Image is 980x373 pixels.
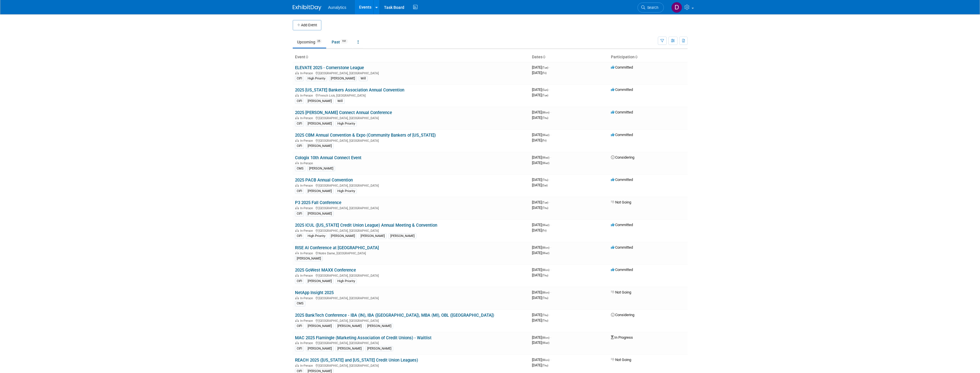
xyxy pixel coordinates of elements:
img: In-Person Event [295,116,299,119]
div: [GEOGRAPHIC_DATA], [GEOGRAPHIC_DATA] [295,340,527,345]
div: [PERSON_NAME] [336,324,363,329]
span: (Thu) [542,314,548,317]
span: - [550,133,551,137]
th: Participation [609,52,688,62]
span: (Fri) [542,229,547,232]
div: [PERSON_NAME] [306,121,334,126]
span: [DATE] [532,161,549,165]
span: (Mon) [542,358,549,362]
span: [DATE] [532,313,550,317]
div: CIFI [295,99,304,104]
span: In-Person [300,341,315,345]
a: Sort by Start Date [543,55,545,59]
div: [PERSON_NAME] [306,279,334,284]
div: Will [336,99,345,104]
div: High Priority [336,189,357,194]
span: Committed [611,177,633,182]
span: [DATE] [532,251,549,255]
span: Committed [611,87,633,92]
span: (Tue) [542,201,548,204]
span: [DATE] [532,290,551,294]
span: - [550,290,551,294]
span: Not Going [611,200,631,204]
span: (Tue) [542,66,548,69]
a: Cologix 10th Annual Connect Event [295,155,361,160]
span: [DATE] [532,200,550,204]
span: (Thu) [542,116,548,119]
span: (Wed) [542,133,549,137]
span: [DATE] [532,71,547,75]
span: [DATE] [532,296,548,300]
div: CIFI [295,324,304,329]
span: (Mon) [542,246,549,249]
img: Dan Fenech [671,2,682,13]
span: (Thu) [542,206,548,210]
span: In-Person [300,364,315,368]
div: [GEOGRAPHIC_DATA], [GEOGRAPHIC_DATA] [295,296,527,300]
a: ELEVATE 2025 - Cornerstone League [295,65,364,70]
span: [DATE] [532,335,551,340]
div: [GEOGRAPHIC_DATA], [GEOGRAPHIC_DATA] [295,206,527,210]
div: [PERSON_NAME] [306,99,334,104]
span: In-Person [300,274,315,278]
span: Committed [611,245,633,250]
span: Search [645,5,658,10]
div: CIFI [295,279,304,284]
span: Aunalytics [328,5,347,10]
span: (Wed) [542,252,549,255]
div: [GEOGRAPHIC_DATA], [GEOGRAPHIC_DATA] [295,228,527,233]
a: 2025 ICUL ([US_STATE] Credit Union League) Annual Meeting & Convention [295,223,437,228]
span: Considering [611,155,634,159]
span: In Progress [611,335,633,340]
div: CIFI [295,211,304,216]
span: [DATE] [532,340,549,345]
img: In-Person Event [295,252,299,254]
span: (Mon) [542,268,549,272]
span: [DATE] [532,245,551,250]
span: - [550,155,551,159]
span: [DATE] [532,183,548,187]
span: [DATE] [532,177,550,182]
div: CIFI [295,234,304,239]
span: (Wed) [542,341,549,344]
div: [GEOGRAPHIC_DATA], [GEOGRAPHIC_DATA] [295,363,527,368]
img: In-Person Event [295,364,299,367]
div: [GEOGRAPHIC_DATA], [GEOGRAPHIC_DATA] [295,71,527,75]
span: In-Person [300,71,315,75]
span: - [549,313,550,317]
img: In-Person Event [295,296,299,299]
div: Notre Dame, [GEOGRAPHIC_DATA] [295,251,527,255]
div: [GEOGRAPHIC_DATA], [GEOGRAPHIC_DATA] [295,115,527,120]
img: ExhibitDay [293,5,321,11]
span: [DATE] [532,228,547,232]
a: Past191 [327,37,352,47]
a: MAC 2025 Flamingle (Marketing Association of Credit Unions) - Waitlist [295,335,431,340]
div: High Priority [336,121,357,126]
button: Add Event [293,20,321,30]
div: Will [359,76,368,81]
span: Committed [611,110,633,114]
div: CIFI [295,76,304,81]
span: [DATE] [532,133,551,137]
span: Committed [611,133,633,137]
div: High Priority [306,234,327,239]
span: [DATE] [532,93,548,97]
span: (Mon) [542,336,549,339]
span: (Thu) [542,178,548,181]
div: [PERSON_NAME] [365,346,393,351]
span: In-Person [300,94,315,97]
span: (Sun) [542,88,548,91]
img: In-Person Event [295,274,299,277]
img: In-Person Event [295,341,299,344]
span: - [550,110,551,114]
span: - [550,245,551,250]
span: - [549,200,550,204]
div: CIFI [295,121,304,126]
span: [DATE] [532,273,548,277]
img: In-Person Event [295,139,299,142]
div: [GEOGRAPHIC_DATA], [GEOGRAPHIC_DATA] [295,138,527,143]
a: 2025 [US_STATE] Bankers Association Annual Convention [295,87,404,93]
a: NetApp Insight 2025 [295,290,334,295]
div: CMS [295,166,305,171]
span: In-Person [300,206,315,210]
